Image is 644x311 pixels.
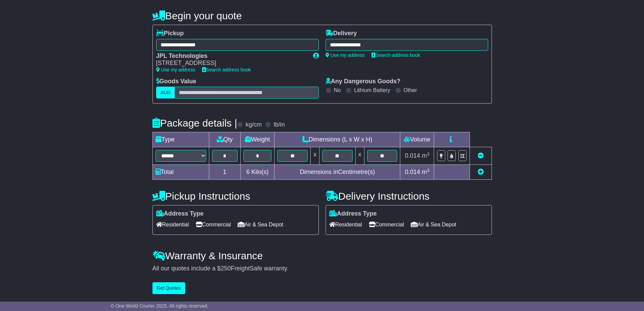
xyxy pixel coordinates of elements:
a: Remove this item [478,152,484,159]
span: 0.014 [405,169,420,175]
sup: 3 [427,152,430,157]
label: Pickup [156,30,184,37]
label: kg/cm [245,121,262,129]
a: Search address book [372,52,420,58]
td: x [311,147,319,165]
td: Qty [209,132,240,147]
td: Total [152,165,209,180]
h4: Pickup Instructions [152,191,319,202]
div: [STREET_ADDRESS] [156,60,306,67]
span: Residential [329,219,362,230]
span: 6 [246,169,249,175]
span: 0.014 [405,152,420,159]
a: Add new item [478,169,484,175]
a: Search address book [202,67,251,72]
label: Other [404,87,417,93]
button: Get Quotes [152,282,186,294]
a: Use my address [156,67,195,72]
label: No [334,87,341,93]
span: Commercial [369,219,404,230]
label: Address Type [329,210,377,218]
label: Delivery [326,30,357,37]
span: m [422,169,430,175]
span: Air & Sea Depot [238,219,283,230]
label: AUD [156,87,175,98]
div: All our quotes include a $ FreightSafe warranty. [152,265,492,272]
td: Dimensions (L x W x H) [275,132,400,147]
sup: 3 [427,168,430,173]
h4: Warranty & Insurance [152,250,492,261]
td: 1 [209,165,240,180]
h4: Delivery Instructions [326,191,492,202]
span: Commercial [196,219,231,230]
td: Type [152,132,209,147]
span: m [422,152,430,159]
label: lb/in [273,121,285,129]
td: Dimensions in Centimetre(s) [275,165,400,180]
span: 250 [221,265,231,272]
label: Address Type [156,210,204,218]
td: Kilo(s) [240,165,275,180]
label: Lithium Battery [354,87,390,93]
a: Use my address [326,52,365,58]
td: Volume [400,132,434,147]
h4: Package details | [152,117,237,129]
div: JPL Technologies [156,52,306,60]
h4: Begin your quote [152,10,492,21]
label: Any Dangerous Goods? [326,78,401,85]
span: © One World Courier 2025. All rights reserved. [111,303,209,309]
td: x [355,147,364,165]
span: Air & Sea Depot [411,219,456,230]
span: Residential [156,219,189,230]
td: Weight [240,132,275,147]
label: Goods Value [156,78,196,85]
